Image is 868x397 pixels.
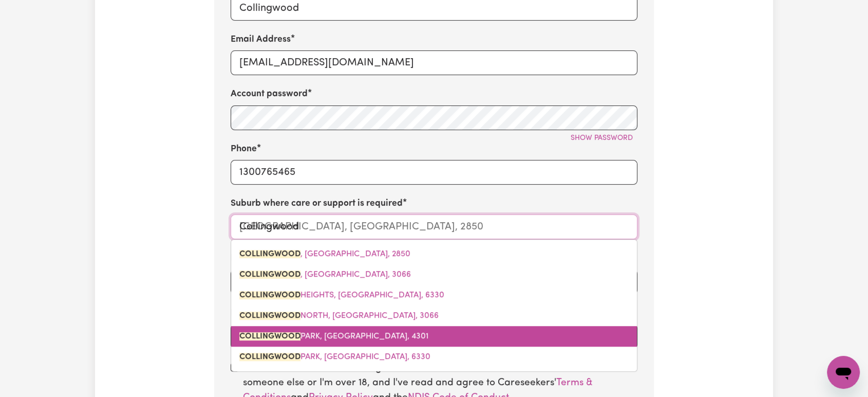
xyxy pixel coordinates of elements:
[231,305,637,326] a: COLLINGWOOD NORTH, Victoria, 3066
[231,142,257,156] label: Phone
[231,87,308,101] label: Account password
[239,291,300,299] mark: COLLINGWOOD
[239,312,439,320] span: NORTH, [GEOGRAPHIC_DATA], 3066
[571,134,633,142] span: Show password
[231,160,637,185] input: e.g. 0412 345 678
[231,285,637,305] a: COLLINGWOOD HEIGHTS, Western Australia, 6330
[239,353,300,361] mark: COLLINGWOOD
[239,270,300,279] mark: COLLINGWOOD
[231,50,637,75] input: e.g. diana.rigg@yahoo.com.au
[231,214,637,239] input: e.g. North Bondi, New South Wales
[239,332,300,340] mark: COLLINGWOOD
[231,197,403,210] label: Suburb where care or support is required
[239,250,410,258] span: , [GEOGRAPHIC_DATA], 2850
[231,244,637,264] a: COLLINGWOOD, New South Wales, 2850
[239,250,300,258] mark: COLLINGWOOD
[231,239,637,372] div: menu-options
[239,270,411,279] span: , [GEOGRAPHIC_DATA], 3066
[231,264,637,285] a: COLLINGWOOD, Victoria, 3066
[566,130,637,146] button: Show password
[231,347,637,367] a: COLLINGWOOD PARK, Western Australia, 6330
[231,326,637,347] a: COLLINGWOOD PARK, Queensland, 4301
[239,332,428,340] span: PARK, [GEOGRAPHIC_DATA], 4301
[239,353,430,361] span: PARK, [GEOGRAPHIC_DATA], 6330
[231,33,291,46] label: Email Address
[239,312,300,320] mark: COLLINGWOOD
[239,291,444,299] span: HEIGHTS, [GEOGRAPHIC_DATA], 6330
[827,356,860,389] iframe: Button to launch messaging window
